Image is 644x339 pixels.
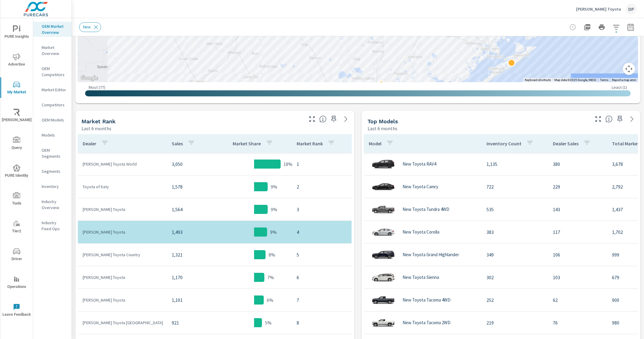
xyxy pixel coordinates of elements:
[371,155,395,173] img: glamour
[486,296,543,304] p: 252
[2,25,31,40] span: PURE Insights
[83,297,162,303] p: [PERSON_NAME] Toyota
[2,248,31,263] span: Driver
[33,146,72,161] div: OEM Segments
[2,53,31,68] span: Advertise
[42,44,67,56] p: Market Overview
[81,118,116,124] h5: Market Rank
[553,228,602,236] p: 117
[403,252,459,257] p: New Toyota Grand Highlander
[172,251,212,258] p: 1,321
[369,140,381,147] p: Model
[33,43,72,58] div: Market Overview
[403,275,439,280] p: New Toyota Sienna
[2,109,31,124] span: [PERSON_NAME]
[371,246,395,264] img: glamour
[33,85,72,94] div: Market Editor
[612,78,636,82] a: Report a map error
[83,229,162,235] p: [PERSON_NAME] Toyota
[172,228,212,236] p: 1,493
[267,274,274,281] p: 7%
[368,125,397,132] p: Last 6 months
[172,140,183,147] p: Sales
[371,314,395,332] img: glamour
[33,167,72,176] div: Segments
[2,276,31,290] span: Operations
[553,206,602,213] p: 143
[297,140,323,147] p: Market Rank
[486,319,543,326] p: 219
[42,132,67,138] p: Models
[297,183,347,190] p: 2
[33,197,72,212] div: Industry Overview
[2,137,31,151] span: Query
[270,228,277,236] p: 9%
[486,160,543,168] p: 1,135
[403,229,439,235] p: New Toyota Corolla
[83,206,162,212] p: [PERSON_NAME] Toyota
[284,160,293,168] p: 18%
[33,22,72,37] div: OEM Market Overview
[610,21,622,33] button: Apply Filters
[553,160,602,168] p: 380
[265,319,272,326] p: 5%
[172,206,212,213] p: 1,564
[486,274,543,281] p: 302
[89,85,105,90] p: Most ( 77 )
[297,251,347,258] p: 5
[612,85,627,90] p: Least ( 1 )
[403,207,449,212] p: New Toyota Tundra 4WD
[79,74,99,82] a: Open this area in Google Maps (opens a new window)
[615,114,625,124] span: Save this to your personalized report
[33,64,72,79] div: OEM Competitors
[83,274,162,280] p: [PERSON_NAME] Toyota
[553,296,602,304] p: 62
[297,296,347,304] p: 7
[0,18,33,324] div: nav menu
[486,183,543,190] p: 722
[371,200,395,218] img: glamour
[42,183,67,189] p: Inventory
[172,296,212,304] p: 1,101
[83,320,162,326] p: [PERSON_NAME] Toyota [GEOGRAPHIC_DATA]
[2,303,31,318] span: Leave Feedback
[297,160,347,168] p: 1
[297,206,347,213] p: 3
[42,220,67,232] p: Industry Fixed Ops
[33,182,72,191] div: Inventory
[33,218,72,233] div: Industry Fixed Ops
[33,100,72,109] div: Competitors
[172,160,212,168] p: 3,050
[403,161,436,167] p: New Toyota RAV4
[271,206,277,213] p: 9%
[553,140,579,147] p: Dealer Sales
[42,147,67,159] p: OEM Segments
[2,81,31,96] span: My Market
[553,274,602,281] p: 103
[486,251,543,258] p: 349
[271,183,277,190] p: 9%
[172,183,212,190] p: 1,578
[83,161,162,167] p: [PERSON_NAME] Toyota World
[42,199,67,211] p: Industry Overview
[319,115,327,123] span: Market Rank shows you how you rank, in terms of sales, to other dealerships in your market. “Mark...
[307,114,317,124] button: Make Fullscreen
[600,78,608,82] a: Terms (opens in new tab)
[267,296,273,304] p: 6%
[83,140,96,147] p: Dealer
[172,319,212,326] p: 921
[81,125,111,132] p: Last 6 months
[371,178,395,196] img: glamour
[233,140,261,147] p: Market Share
[486,206,543,213] p: 535
[79,25,94,29] span: New
[297,274,347,281] p: 6
[371,291,395,309] img: glamour
[596,21,608,33] button: Print Report
[2,192,31,207] span: Tools
[581,21,593,33] button: "Export Report to PDF"
[625,21,637,33] button: Select Date Range
[623,63,635,75] button: Map camera controls
[2,220,31,235] span: Tier2
[269,251,275,258] p: 8%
